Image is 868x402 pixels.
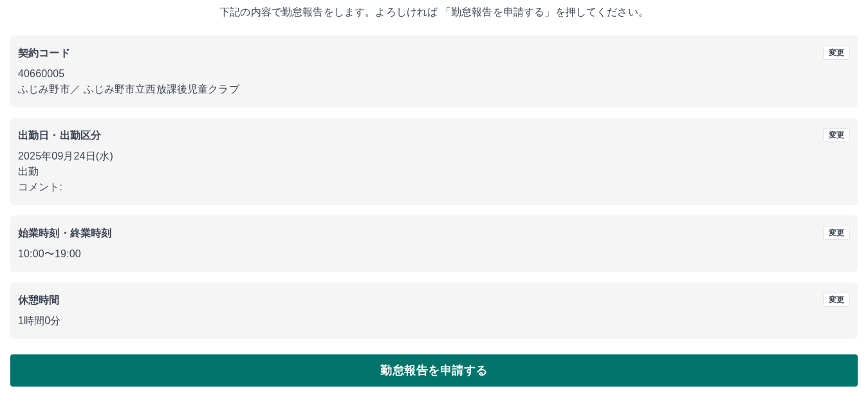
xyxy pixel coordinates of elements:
[18,228,111,239] b: 始業時刻・終業時刻
[18,164,850,179] p: 出勤
[823,128,850,142] button: 変更
[18,66,850,82] p: 40660005
[18,149,850,164] p: 2025年09月24日(水)
[18,246,850,262] p: 10:00 〜 19:00
[823,226,850,240] button: 変更
[823,46,850,60] button: 変更
[823,293,850,307] button: 変更
[10,5,858,20] p: 下記の内容で勤怠報告をします。よろしければ 「勤怠報告を申請する」を押してください。
[18,313,850,329] p: 1時間0分
[18,179,850,195] p: コメント:
[18,82,850,97] p: ふじみ野市 ／ ふじみ野市立西放課後児童クラブ
[10,354,858,387] button: 勤怠報告を申請する
[18,295,60,306] b: 休憩時間
[18,130,101,141] b: 出勤日・出勤区分
[18,48,70,59] b: 契約コード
